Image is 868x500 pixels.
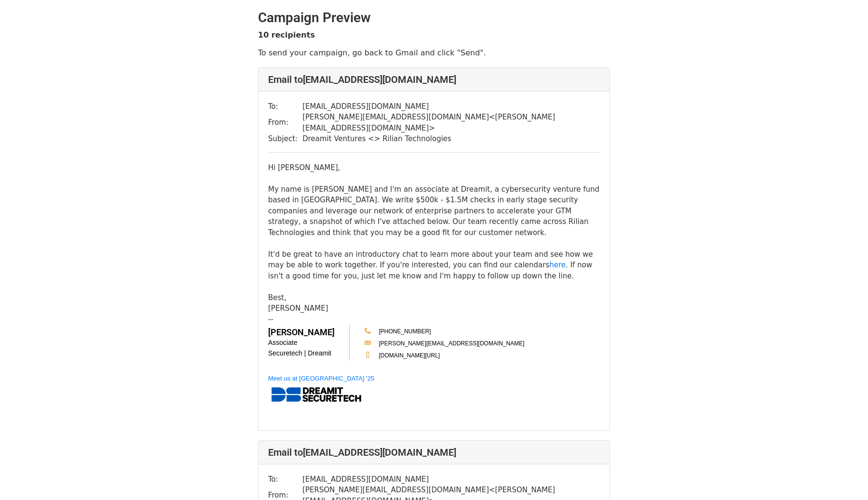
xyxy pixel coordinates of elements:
[268,112,302,133] td: From:
[268,384,365,405] img: dreamit_securetech-logo_fc_rgb_p.png
[268,292,600,303] div: Best,
[268,315,273,324] span: --
[258,10,610,26] h2: Campaign Preview
[268,303,600,314] div: [PERSON_NAME]
[302,474,600,485] td: [EMAIL_ADDRESS][DOMAIN_NAME]
[268,74,600,85] h4: Email to [EMAIL_ADDRESS][DOMAIN_NAME]
[365,328,371,334] img: Xq3hntJEq2rjJzR0uWCVm3clsSla7NsI7xyRuy0B6esGxKEs0TJKSCBJd0PTJnw80_-gOm3yRwJoGtSWipm4TqjnmSCEllHm6...
[268,133,302,145] td: Subject:
[268,101,302,112] td: To:
[302,101,600,112] td: [EMAIL_ADDRESS][DOMAIN_NAME]
[258,30,315,39] strong: 10 recipients
[379,352,440,359] a: [DOMAIN_NAME][URL]
[268,447,600,458] h4: Email to [EMAIL_ADDRESS][DOMAIN_NAME]
[268,348,335,358] p: Securetech | Dreamit
[258,48,610,58] p: To send your campaign, go back to Gmail and click "Send".
[268,474,302,485] td: To:
[268,249,600,282] div: It'd be great to have an introductory chat to learn more about your team and see how we may be ab...
[268,337,335,348] p: Associate
[268,375,374,382] a: Meet us at [GEOGRAPHIC_DATA] '25
[268,327,335,337] a: [PERSON_NAME]
[302,112,600,133] td: [PERSON_NAME][EMAIL_ADDRESS][DOMAIN_NAME] < [PERSON_NAME][EMAIL_ADDRESS][DOMAIN_NAME] >
[365,340,371,346] img: u9Dqq8IRTYcA9pxGhij8X1100IBTEBNk6GfgLex2wy5mIUGt4EvtpI__1csTElV-MUMrqJCa2SjWZkRDmYNbTv260GIk6RQb8...
[268,162,600,173] div: Hi [PERSON_NAME],
[549,261,566,269] a: here
[302,133,600,145] td: Dreamit Ventures <> Rilian Technologies
[379,328,431,335] a: [PHONE_NUMBER]
[379,340,525,347] a: [PERSON_NAME][EMAIL_ADDRESS][DOMAIN_NAME]
[365,352,371,358] img: bDGbdhNSZAZaKWHjXdHMW3DL3PklwLU9F5lSquHVukVuOVNDm_0LSPw8ckOtJwduaqdVOyJnATN5reUqPaX3QjUNCZkwbG2Ac...
[268,184,600,238] div: My name is [PERSON_NAME] and I'm an associate at Dreamit, a cybersecurity venture fund based in [...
